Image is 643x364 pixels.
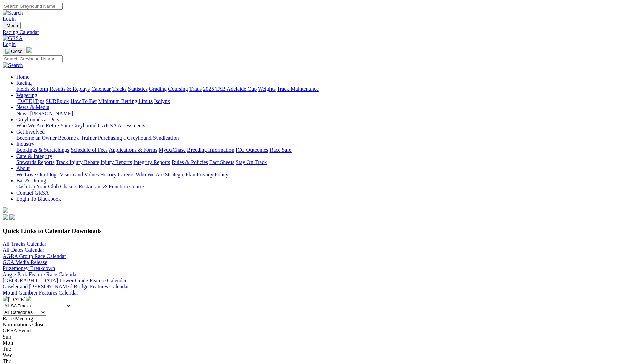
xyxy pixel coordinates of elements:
div: Wed [3,352,640,358]
a: Stewards Reports [16,159,54,165]
a: Chasers Restaurant & Function Centre [60,184,144,189]
a: GAP SA Assessments [98,123,145,128]
a: Login To Blackbook [16,196,61,202]
img: Search [3,62,23,68]
div: Tue [3,346,640,352]
a: Track Injury Rebate [56,159,99,165]
a: Careers [118,171,134,177]
a: Grading [149,86,167,92]
div: Industry [16,147,640,153]
a: How To Bet [71,98,97,104]
a: History [100,171,116,177]
a: Integrity Reports [133,159,170,165]
a: News [16,110,28,116]
a: Who We Are [16,123,44,128]
div: Nominations Close [3,322,640,328]
a: Tracks [112,86,127,92]
button: Toggle navigation [3,48,25,55]
a: Industry [16,141,34,147]
a: 2025 TAB Adelaide Cup [203,86,257,92]
a: Calendar [91,86,111,92]
a: Bar & Dining [16,178,46,183]
a: Breeding Information [187,147,234,153]
h3: Quick Links to Calendar Downloads [3,227,640,235]
input: Search [3,3,63,10]
img: twitter.svg [9,214,15,220]
a: Home [16,74,29,80]
div: [DATE] [3,296,640,303]
a: Care & Integrity [16,153,52,159]
div: News & Media [16,110,640,117]
a: Strategic Plan [165,171,195,177]
div: Sun [3,334,640,340]
a: All Dates Calendar [3,247,44,253]
img: logo-grsa-white.png [26,47,32,53]
a: About [16,165,30,171]
a: Rules & Policies [172,159,208,165]
div: Care & Integrity [16,159,640,165]
a: Applications & Forms [109,147,157,153]
a: Gawler and [PERSON_NAME] Bridge Features Calendar [3,284,129,289]
img: logo-grsa-white.png [3,207,8,213]
img: Close [5,49,22,54]
img: chevron-right-pager-white.svg [26,296,31,301]
a: Prizemoney Breakdown [3,265,55,271]
a: Cash Up Your Club [16,184,59,189]
a: Privacy Policy [197,171,228,177]
a: Contact GRSA [16,190,49,196]
a: Become an Owner [16,135,57,141]
a: Weights [258,86,276,92]
a: Fact Sheets [209,159,234,165]
a: AGRA Group Race Calendar [3,253,66,259]
a: All Tracks Calendar [3,241,46,247]
a: Isolynx [154,98,170,104]
a: [GEOGRAPHIC_DATA] Lower Grade Feature Calendar [3,278,127,283]
a: Retire Your Greyhound [46,123,97,128]
a: Who We Are [136,171,164,177]
div: GRSA Event [3,328,640,334]
a: Bookings & Scratchings [16,147,69,153]
img: chevron-left-pager-white.svg [3,296,8,301]
a: Track Maintenance [277,86,319,92]
input: Search [3,55,63,62]
img: facebook.svg [3,214,8,220]
div: Bar & Dining [16,184,640,190]
div: Race Meeting [3,316,640,322]
a: Racing [16,80,32,86]
a: Get Involved [16,129,45,135]
div: Get Involved [16,135,640,141]
a: Racing Calendar [3,29,640,35]
a: MyOzChase [159,147,186,153]
a: Statistics [128,86,148,92]
div: Greyhounds as Pets [16,123,640,129]
a: Login [3,16,16,22]
a: Race Safe [269,147,291,153]
a: Schedule of Fees [71,147,107,153]
div: Wagering [16,98,640,104]
span: Menu [7,23,18,28]
a: Login [3,41,16,47]
a: Greyhounds as Pets [16,117,59,122]
a: Stay On Track [236,159,267,165]
a: Purchasing a Greyhound [98,135,152,141]
a: Results & Replays [49,86,90,92]
a: SUREpick [46,98,69,104]
a: Angle Park Feature Race Calendar [3,271,78,277]
a: Vision and Values [60,171,99,177]
a: Trials [189,86,202,92]
a: Injury Reports [100,159,132,165]
img: GRSA [3,35,23,41]
a: Wagering [16,92,37,98]
a: Coursing [168,86,188,92]
a: Fields & Form [16,86,48,92]
button: Toggle navigation [3,22,21,29]
img: Search [3,10,23,16]
a: [DATE] Tips [16,98,44,104]
a: We Love Our Dogs [16,171,58,177]
a: [PERSON_NAME] [30,110,73,116]
div: Racing [16,86,640,92]
div: About [16,171,640,178]
a: News & Media [16,104,49,110]
a: Mount Gambier Features Calendar [3,290,78,296]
